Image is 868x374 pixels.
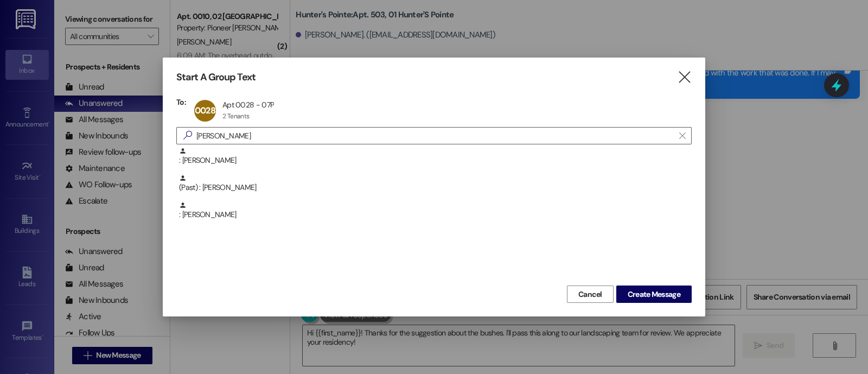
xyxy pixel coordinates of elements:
div: (Past) : [PERSON_NAME] [176,174,692,201]
span: Cancel [578,289,602,300]
div: (Past) : [PERSON_NAME] [179,174,692,193]
button: Create Message [616,286,692,303]
input: Search for any contact or apartment [196,128,674,143]
div: : [PERSON_NAME] [176,147,692,174]
button: Clear text [674,128,691,144]
h3: Start A Group Text [176,71,256,84]
span: Create Message [628,289,680,300]
i:  [677,72,692,83]
div: : [PERSON_NAME] [179,147,692,166]
div: 2 Tenants [222,112,250,121]
span: 0028 [195,105,215,116]
button: Cancel [567,286,614,303]
div: : [PERSON_NAME] [179,201,692,220]
i:  [679,131,685,140]
div: : [PERSON_NAME] [176,201,692,229]
i:  [179,130,196,141]
div: Apt 0028 - 07P [222,100,274,110]
h3: To: [176,97,186,107]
